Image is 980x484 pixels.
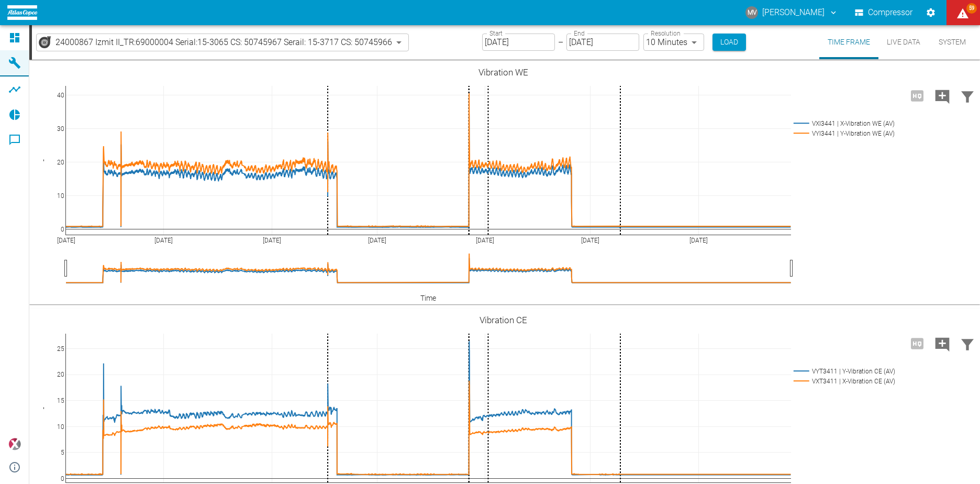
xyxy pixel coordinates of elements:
[643,34,704,51] div: 10 Minutes
[853,3,915,22] button: Compressor
[744,3,840,22] button: mirkovollrath@gmail.com
[819,25,878,59] button: Time Frame
[878,25,929,59] button: Live Data
[482,34,555,51] input: MM/DD/YYYY
[905,338,930,348] span: High Resolution only available for periods of <3 days
[921,3,940,22] button: Settings
[566,34,639,51] input: MM/DD/YYYY
[7,5,37,19] img: logo
[489,29,503,38] label: Start
[966,3,977,14] span: 59
[55,36,392,48] span: 24000867 Izmit II_TR:69000004 Serial:15-3065 CS: 50745967 Serail: 15-3717 CS: 50745966
[712,34,746,51] button: Load
[905,90,930,100] span: High Resolution only available for periods of <3 days
[558,36,563,48] p: –
[955,330,980,357] button: Filter Chart Data
[929,25,976,59] button: System
[745,6,758,19] div: MV
[930,82,955,109] button: Add comment
[8,438,21,450] img: Xplore Logo
[651,29,680,38] label: Resolution
[930,330,955,357] button: Add comment
[955,82,980,109] button: Filter Chart Data
[39,36,392,49] a: 24000867 Izmit II_TR:69000004 Serial:15-3065 CS: 50745967 Serail: 15-3717 CS: 50745966
[574,29,584,38] label: End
